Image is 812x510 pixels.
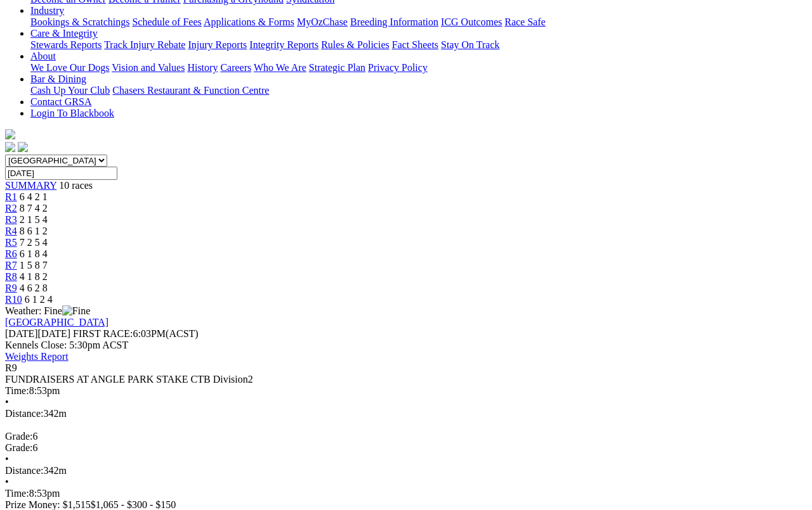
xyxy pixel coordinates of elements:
a: R4 [5,226,17,236]
a: SUMMARY [5,180,56,191]
span: 6:03PM(ACST) [73,328,199,339]
a: Chasers Restaurant & Function Centre [112,85,269,96]
a: Careers [220,62,251,73]
a: Weights Report [5,351,69,362]
div: Industry [30,16,807,28]
a: R8 [5,271,17,282]
a: Bookings & Scratchings [30,16,129,27]
a: Stay On Track [441,39,499,50]
div: Care & Integrity [30,39,807,51]
img: twitter.svg [18,142,28,152]
span: Time: [5,488,29,499]
span: • [5,397,9,407]
a: Care & Integrity [30,28,98,39]
span: 4 1 8 2 [20,271,48,282]
div: 6 [5,431,807,442]
span: 7 2 5 4 [20,237,48,248]
span: Distance: [5,408,43,419]
a: ICG Outcomes [441,16,502,27]
div: 8:53pm [5,385,807,397]
div: 342m [5,465,807,476]
a: About [30,51,56,61]
a: Privacy Policy [368,62,428,73]
span: Grade: [5,431,33,442]
a: R6 [5,248,17,259]
span: Weather: Fine [5,305,90,316]
span: • [5,476,9,487]
a: Integrity Reports [249,39,318,50]
a: Applications & Forms [204,16,294,27]
a: Strategic Plan [309,62,365,73]
img: Fine [62,305,90,317]
a: Schedule of Fees [132,16,201,27]
a: Injury Reports [188,39,247,50]
img: logo-grsa-white.png [5,129,15,139]
span: 10 races [59,180,93,191]
a: Rules & Policies [321,39,390,50]
span: 2 1 5 4 [20,214,48,225]
span: 6 4 2 1 [20,191,48,202]
a: R7 [5,260,17,271]
img: facebook.svg [5,142,15,152]
a: Login To Blackbook [30,108,114,118]
a: Who We Are [254,62,306,73]
span: [DATE] [5,328,38,339]
div: FUNDRAISERS AT ANGLE PARK STAKE CTB Division2 [5,374,807,385]
span: FIRST RACE: [73,328,133,339]
span: Distance: [5,465,43,476]
span: [DATE] [5,328,70,339]
span: 1 5 8 7 [20,260,48,271]
a: Contact GRSA [30,96,91,107]
a: R9 [5,283,17,293]
a: R5 [5,237,17,248]
div: About [30,62,807,73]
a: R2 [5,203,17,214]
a: Vision and Values [112,62,185,73]
a: History [187,62,218,73]
a: Industry [30,5,64,16]
a: R1 [5,191,17,202]
span: R9 [5,362,17,373]
div: 342m [5,408,807,419]
a: Breeding Information [350,16,438,27]
a: Race Safe [504,16,545,27]
a: Cash Up Your Club [30,85,110,96]
a: We Love Our Dogs [30,62,109,73]
span: 8 7 4 2 [20,203,48,214]
a: R10 [5,294,22,305]
span: 6 1 8 4 [20,248,48,259]
a: Bar & Dining [30,73,86,84]
span: 6 1 2 4 [25,294,53,305]
span: • [5,454,9,464]
span: 4 6 2 8 [20,283,48,293]
div: 8:53pm [5,488,807,499]
a: MyOzChase [297,16,348,27]
input: Select date [5,167,117,180]
a: Track Injury Rebate [104,39,185,50]
span: 8 6 1 2 [20,226,48,236]
a: [GEOGRAPHIC_DATA] [5,317,108,328]
div: 6 [5,442,807,454]
a: Stewards Reports [30,39,101,50]
span: $1,065 - $300 - $150 [91,499,176,510]
a: Fact Sheets [392,39,438,50]
div: Bar & Dining [30,85,807,96]
span: Time: [5,385,29,396]
span: Grade: [5,442,33,453]
div: Kennels Close: 5:30pm ACST [5,340,807,351]
a: R3 [5,214,17,225]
